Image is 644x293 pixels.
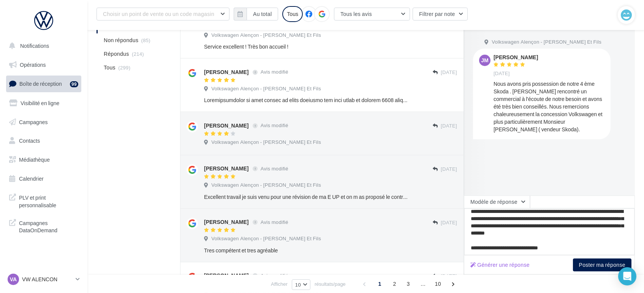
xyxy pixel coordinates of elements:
button: Au total [234,8,278,20]
div: [PERSON_NAME] [494,55,538,60]
span: Volkswagen Alençon - [PERSON_NAME] Et Fils [211,85,321,92]
div: Excellent travail je suis venu pour une révision de ma E UP et on m as proposé le contrôle techni... [204,193,408,201]
span: 3 [402,278,415,290]
button: 10 [292,279,310,290]
div: Nous avons pris possession de notre 4 ème Skoda . [PERSON_NAME] rencontré un commercial à l'écout... [494,80,604,133]
span: ... [417,278,429,290]
a: Opérations [5,57,83,73]
span: Choisir un point de vente ou un code magasin [103,11,214,17]
div: [PERSON_NAME] [204,272,248,279]
span: [DATE] [441,123,457,129]
button: Au total [247,8,278,20]
div: Service excellent ! Très bon accueil ! [204,43,408,50]
a: Campagnes [5,114,83,130]
span: (299) [118,65,130,71]
a: PLV et print personnalisable [5,189,83,212]
span: Répondus [104,50,129,58]
span: Avis modifié [261,165,288,172]
span: Volkswagen Alençon - [PERSON_NAME] Et Fils [492,39,601,46]
a: Campagnes DataOnDemand [5,215,83,237]
span: Campagnes DataOnDemand [19,218,78,234]
div: 99 [70,81,78,87]
div: Loremipsumdolor si amet consec ad elits doeiusmo tem inci utlab et dolorem 6608 aliq 7 enimadm Ve... [204,96,408,104]
span: (85) [141,37,150,43]
a: Boîte de réception99 [5,76,83,92]
span: Avis modifié [261,273,288,279]
span: Boîte de réception [19,80,62,87]
div: [PERSON_NAME] [204,122,248,129]
span: VA [10,276,17,283]
span: [DATE] [494,70,510,77]
button: Choisir un point de vente ou un code magasin [97,8,229,20]
button: Poster ma réponse [573,258,631,271]
p: VW ALENCON [22,276,73,283]
span: JM [481,57,488,64]
button: Filtrer par note [413,8,468,20]
div: [PERSON_NAME] [204,165,248,172]
div: Tres compétent et tres agréable [204,247,408,254]
span: 10 [295,282,301,288]
div: [PERSON_NAME] [204,68,248,76]
span: PLV et print personnalisable [19,192,78,209]
a: Contacts [5,133,83,149]
span: Tous [104,64,116,71]
button: Tous les avis [334,8,410,20]
div: Tous [282,6,303,22]
span: 2 [389,278,401,290]
span: Non répondus [104,36,138,44]
span: Avis modifié [261,123,288,129]
div: [PERSON_NAME] [204,218,248,226]
span: Campagnes [19,118,48,125]
span: [DATE] [441,273,457,280]
div: Open Intercom Messenger [618,267,636,285]
span: Avis modifié [261,69,288,75]
span: (214) [132,51,144,57]
a: VA VW ALENCON [6,272,81,287]
span: 10 [432,278,444,290]
button: Modèle de réponse [464,195,530,208]
span: [DATE] [441,219,457,226]
span: Volkswagen Alençon - [PERSON_NAME] Et Fils [211,32,321,39]
span: résultats/page [315,280,346,288]
span: [DATE] [441,166,457,173]
span: Tous les avis [340,11,372,17]
span: Volkswagen Alençon - [PERSON_NAME] Et Fils [211,235,321,242]
a: Visibilité en ligne [5,95,83,111]
span: Volkswagen Alençon - [PERSON_NAME] Et Fils [211,182,321,189]
span: Visibilité en ligne [21,100,59,106]
span: Volkswagen Alençon - [PERSON_NAME] Et Fils [211,139,321,146]
button: Générer une réponse [467,260,533,269]
span: Contacts [19,137,40,144]
span: Opérations [20,61,46,68]
a: Calendrier [5,171,83,187]
span: Afficher [271,280,288,288]
span: Calendrier [19,175,44,182]
span: 1 [374,278,386,290]
span: Médiathèque [19,156,50,163]
button: Notifications [5,38,80,54]
span: [DATE] [441,69,457,76]
span: Avis modifié [261,219,288,225]
a: Médiathèque [5,152,83,168]
span: Notifications [20,43,49,49]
